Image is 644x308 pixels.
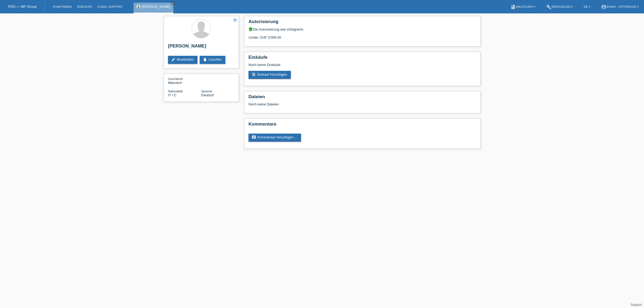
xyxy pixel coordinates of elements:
[598,5,641,8] a: account_circlem-way - Oftringen ▾
[168,43,235,52] h2: [PERSON_NAME]
[543,5,576,8] a: buildWerkzeuge ▾
[248,63,476,71] div: Noch keine Einkäufe
[171,57,175,62] i: edit
[252,72,256,77] i: add_shopping_cart
[200,56,225,64] a: deleteLöschen
[248,31,476,39] div: Limite: CHF 5'000.00
[508,5,538,8] a: bookAnleitung ▾
[248,27,253,31] i: verified_user
[248,134,301,142] a: commentKommentar hinzufügen ...
[248,71,291,79] a: add_shopping_cartEinkauf hinzufügen
[171,1,175,5] a: close
[168,93,177,97] span: Italien / C / 11.04.1990
[233,17,237,22] i: star_border
[631,303,642,307] a: Support
[203,57,207,62] i: delete
[252,135,256,140] i: comment
[248,102,412,106] div: Noch keine Dateien
[168,90,183,93] span: Nationalität
[248,19,476,27] h2: Autorisierung
[50,5,74,8] a: Kund*innen
[95,5,126,8] a: E-Mail Support
[142,5,171,9] a: [PERSON_NAME]
[248,94,476,102] h2: Dateien
[248,27,476,31] div: Die Autorisierung war erfolgreich.
[74,5,95,8] a: Einkäufe
[248,122,476,130] h2: Kommentare
[172,2,174,5] i: close
[546,4,551,10] i: build
[8,5,36,9] a: POS — MF Group
[581,5,593,8] a: DE ▾
[168,77,201,85] div: Männlich
[168,77,183,80] span: Geschlecht
[248,55,476,63] h2: Einkäufe
[201,93,214,97] span: Deutsch
[601,4,606,10] i: account_circle
[233,17,237,23] a: star_border
[168,56,197,64] a: editBearbeiten
[510,4,516,10] i: book
[201,90,212,93] span: Sprache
